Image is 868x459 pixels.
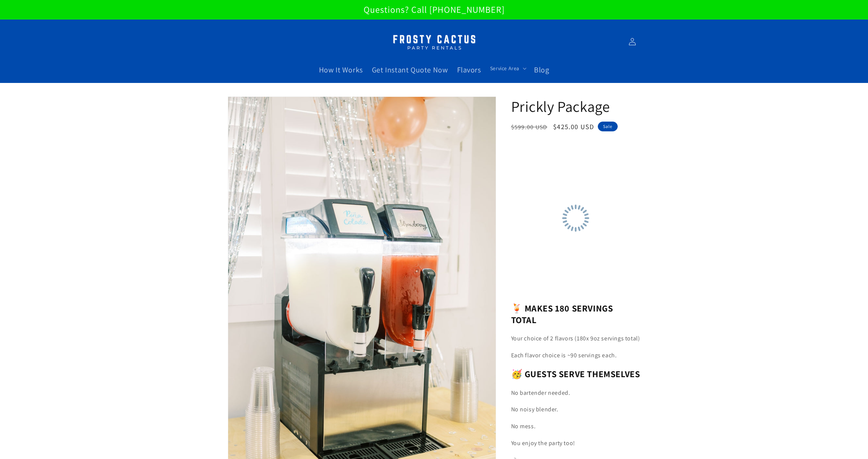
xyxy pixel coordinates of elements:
[314,60,367,79] a: How It Works
[387,30,481,54] img: Margarita Machine Rental in Scottsdale, Phoenix, Tempe, Chandler, Gilbert, Mesa and Maricopa
[511,123,548,131] s: $599.00 USD
[490,65,519,72] span: Service Area
[319,65,363,75] span: How It Works
[453,60,486,79] a: Flavors
[511,405,558,413] span: No noisy blender.
[486,60,530,76] summary: Service Area
[511,422,536,430] span: No mess.
[534,65,549,75] span: Blog
[511,351,617,359] span: Each flavor choice is ~90 servings each.
[511,96,641,116] h1: Prickly Package
[511,389,570,397] span: ​​No bartender needed.
[372,65,448,75] span: Get Instant Quote Now
[457,65,481,75] span: Flavors
[553,122,594,131] span: $425.00 USD
[367,60,453,79] a: Get Instant Quote Now
[511,334,640,342] span: Your choice of 2 flavors (180x 9oz servings total)
[530,60,554,79] a: Blog
[598,122,618,131] span: Sale
[511,368,640,380] b: 🥳 GUESTS SERVE THEMSELVES
[511,302,613,326] b: 🍹 MAKES 180 SERVINGS TOTAL
[511,439,575,447] span: You enjoy the party too!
